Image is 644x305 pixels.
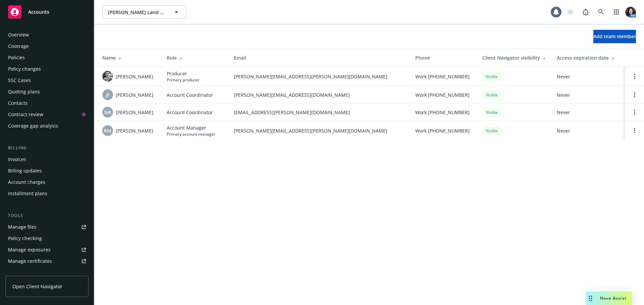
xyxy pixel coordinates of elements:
a: Accounts [5,3,89,21]
span: Accounts [28,9,49,15]
span: RM [104,127,111,134]
a: Quoting plans [5,86,89,97]
a: Policy checking [5,233,89,244]
span: Never [557,109,620,116]
a: Coverage gap analysis [5,121,89,131]
a: Contacts [5,98,89,108]
a: Manage exposures [5,244,89,255]
span: [PERSON_NAME][EMAIL_ADDRESS][PERSON_NAME][DOMAIN_NAME] [234,73,405,80]
a: Coverage [5,41,89,52]
span: [PERSON_NAME][EMAIL_ADDRESS][DOMAIN_NAME] [234,91,405,98]
span: Account Coordinator [167,109,213,116]
span: Primary account manager [167,131,215,137]
a: Manage files [5,222,89,232]
div: Billing [5,145,89,151]
div: Name [102,54,156,61]
div: Client Navigator visibility [482,54,546,61]
div: Contract review [8,109,43,120]
a: Report a Bug [579,5,592,19]
span: JF [106,91,110,98]
a: Start snowing [563,5,577,19]
span: Account Manager [167,124,215,131]
div: Email [234,54,405,61]
span: Never [557,127,620,134]
span: [PERSON_NAME] Land Company [108,9,166,16]
div: Installment plans [8,188,47,199]
span: Work [PHONE_NUMBER] [415,127,470,134]
a: Contract review [5,109,89,120]
span: NR [104,109,111,116]
span: Work [PHONE_NUMBER] [415,109,470,116]
a: SSC Cases [5,75,89,86]
div: Tools [5,212,89,219]
span: Work [PHONE_NUMBER] [415,91,470,98]
span: [PERSON_NAME] [116,73,153,80]
div: Policies [8,52,25,63]
div: Drag to move [586,292,595,305]
a: Open options [631,72,639,80]
a: Open options [631,91,639,99]
div: Visible [482,108,501,117]
div: Manage claims [8,267,42,278]
div: Manage exposures [8,244,51,255]
a: Open options [631,108,639,116]
span: Never [557,73,620,80]
div: Role [167,54,223,61]
button: Nova Assist [586,292,632,305]
span: Nova Assist [600,295,627,301]
div: Contacts [8,98,28,108]
div: Manage files [8,222,37,232]
a: Policies [5,52,89,63]
a: Search [594,5,608,19]
div: Billing updates [8,165,42,176]
span: [PERSON_NAME] [116,127,153,134]
span: Add team member [593,33,636,40]
div: Coverage gap analysis [8,121,58,131]
img: photo [625,7,636,17]
div: Policy checking [8,233,42,244]
div: Quoting plans [8,86,40,97]
span: Work [PHONE_NUMBER] [415,73,470,80]
a: Account charges [5,177,89,187]
span: Producer [167,70,200,77]
button: [PERSON_NAME] Land Company [102,5,186,19]
span: [PERSON_NAME][EMAIL_ADDRESS][PERSON_NAME][DOMAIN_NAME] [234,127,405,134]
a: Invoices [5,154,89,165]
span: [PERSON_NAME] [116,91,153,98]
div: Visible [482,91,501,99]
span: [EMAIL_ADDRESS][PERSON_NAME][DOMAIN_NAME] [234,109,405,116]
a: Installment plans [5,188,89,199]
div: Phone [415,54,472,61]
a: Manage claims [5,267,89,278]
a: Manage certificates [5,256,89,266]
span: [PERSON_NAME] [116,109,153,116]
div: Visible [482,72,501,81]
div: Access expiration date [557,54,620,61]
button: Add team member [593,30,636,43]
a: Open options [631,127,639,135]
div: Overview [8,29,29,40]
span: Open Client Navigator [12,283,62,290]
div: Account charges [8,177,45,187]
div: Manage certificates [8,256,52,266]
div: Coverage [8,41,29,52]
img: photo [102,71,113,82]
div: Visible [482,127,501,135]
span: Primary producer [167,77,200,83]
a: Policy changes [5,64,89,74]
div: SSC Cases [8,75,31,86]
span: Account Coordinator [167,91,213,98]
a: Switch app [610,5,623,19]
a: Billing updates [5,165,89,176]
a: Overview [5,29,89,40]
div: Invoices [8,154,26,165]
span: Never [557,91,620,98]
div: Policy changes [8,64,41,74]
